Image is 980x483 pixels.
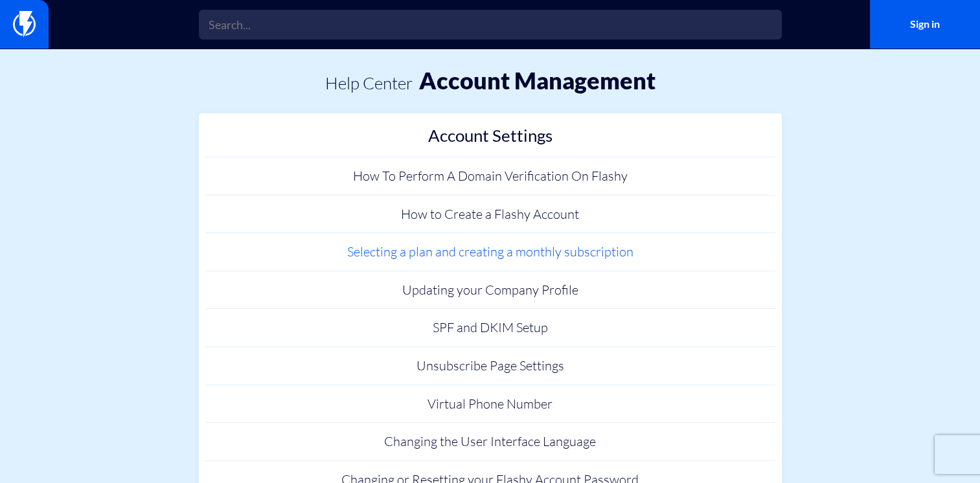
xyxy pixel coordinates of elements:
[212,126,769,152] h2: Account Settings
[325,73,413,93] a: Help center
[205,385,775,423] a: Virtual Phone Number
[199,10,782,39] input: Search...
[205,157,775,196] a: How To Perform A Domain Verification On Flashy
[205,347,775,385] a: Unsubscribe Page Settings
[205,196,775,234] a: How to Create a Flashy Account
[205,271,775,309] a: Updating your Company Profile
[205,309,775,347] a: SPF and DKIM Setup
[205,233,775,271] a: Selecting a plan and creating a monthly subscription
[205,120,775,158] a: Account Settings
[205,423,775,461] a: Changing the User Interface Language
[419,68,655,94] h1: Account Management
